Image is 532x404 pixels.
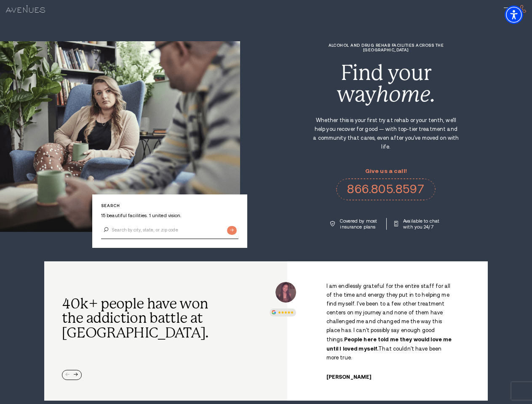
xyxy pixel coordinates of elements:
p: 15 beautiful facilities. 1 united vision. [101,213,238,218]
strong: People here told me they would love me until I loved myself. [326,336,452,352]
div: / [299,282,476,380]
h1: Alcohol and Drug Rehab Facilities across the [GEOGRAPHIC_DATA] [312,43,460,52]
p: Give us a call! [336,168,436,174]
p: Whether this is your first try at rehab or your tenth, we'll help you recover for good — with top... [312,116,460,151]
p: Available to chat with you 24/7 [403,218,441,230]
cite: [PERSON_NAME] [326,374,372,380]
div: Next slide [74,373,78,377]
p: Covered by most insurance plans [340,218,378,230]
a: 866.805.8597 [336,178,436,200]
div: Accessibility Menu [505,5,523,24]
p: Search [101,203,238,208]
h2: 40k+ people have won the addiction battle at [GEOGRAPHIC_DATA]. [62,297,214,341]
i: home. [376,82,435,106]
a: Available to chat with you 24/7 [394,218,441,230]
input: Search by city, state, or zip code [101,221,238,239]
input: Submit [227,226,237,235]
p: I am endlessly grateful for the entire staff for all of the time and energy they put in to helpin... [326,282,455,362]
a: Covered by most insurance plans [330,218,378,230]
div: Find your way [312,62,460,105]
